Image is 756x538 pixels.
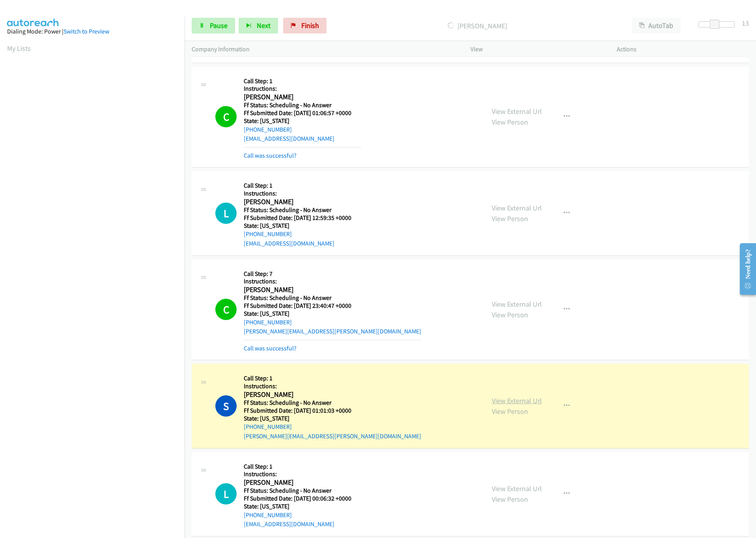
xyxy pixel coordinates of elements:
a: Switch to Preview [63,28,109,35]
h1: C [215,299,237,320]
h5: Instructions: [244,277,421,285]
a: [EMAIL_ADDRESS][DOMAIN_NAME] [244,520,334,528]
a: View External Url [492,300,542,309]
h5: State: [US_STATE] [244,117,361,125]
a: [PHONE_NUMBER] [244,511,292,519]
h5: Ff Submitted Date: [DATE] 00:06:32 +0000 [244,495,351,503]
h5: Call Step: 1 [244,77,361,85]
h2: [PERSON_NAME] [244,197,361,207]
h5: Ff Submitted Date: [DATE] 12:59:35 +0000 [244,214,361,222]
h2: [PERSON_NAME] [244,93,361,102]
div: The call is yet to be attempted [215,483,237,504]
a: View External Url [492,484,542,493]
a: [PERSON_NAME][EMAIL_ADDRESS][PERSON_NAME][DOMAIN_NAME] [244,328,421,335]
h1: L [215,203,237,224]
h5: Call Step: 1 [244,374,421,382]
p: [PERSON_NAME] [337,20,618,31]
h5: Call Step: 1 [244,463,351,471]
div: Dialing Mode: Power | [7,27,177,36]
h5: Instructions: [244,382,421,390]
h5: Ff Submitted Date: [DATE] 23:40:47 +0000 [244,302,421,310]
p: Company Information [192,45,456,54]
a: View External Url [492,203,542,212]
h5: State: [US_STATE] [244,310,421,318]
a: [EMAIL_ADDRESS][DOMAIN_NAME] [244,135,334,142]
a: View Person [492,214,528,223]
h5: Call Step: 1 [244,182,361,190]
a: View Person [492,407,528,416]
a: [PHONE_NUMBER] [244,126,292,133]
a: View External Url [492,107,542,116]
h5: State: [US_STATE] [244,222,361,230]
h1: L [215,483,237,504]
h5: Ff Status: Scheduling - No Answer [244,487,351,495]
h2: [PERSON_NAME] [244,390,421,399]
span: Finish [301,21,319,30]
a: [PERSON_NAME][EMAIL_ADDRESS][PERSON_NAME][DOMAIN_NAME] [244,432,421,440]
span: Pause [210,21,228,30]
h5: Instructions: [244,190,361,197]
a: Pause [192,18,235,34]
h5: Ff Status: Scheduling - No Answer [244,399,421,407]
h5: State: [US_STATE] [244,415,421,423]
a: View External Url [492,396,542,405]
button: AutoTab [632,18,681,34]
h5: Instructions: [244,470,351,478]
h5: Call Step: 7 [244,270,421,278]
a: [EMAIL_ADDRESS][DOMAIN_NAME] [244,240,334,247]
a: View Person [492,495,528,504]
button: Next [239,18,278,34]
span: Next [257,21,271,30]
h5: State: [US_STATE] [244,503,351,510]
p: Actions [617,45,749,54]
a: My Lists [7,44,31,53]
iframe: Dialpad [7,61,185,435]
h5: Ff Status: Scheduling - No Answer [244,101,361,109]
h2: [PERSON_NAME] [244,285,421,294]
h5: Ff Submitted Date: [DATE] 01:06:57 +0000 [244,109,361,117]
a: View Person [492,117,528,127]
a: [PHONE_NUMBER] [244,318,292,326]
a: [PHONE_NUMBER] [244,230,292,238]
h5: Ff Submitted Date: [DATE] 01:01:03 +0000 [244,407,421,415]
iframe: Resource Center [734,238,756,300]
a: Call was successful? [244,152,297,159]
h5: Instructions: [244,85,361,93]
a: View Person [492,310,528,319]
h2: [PERSON_NAME] [244,478,351,487]
h1: C [215,106,237,127]
h5: Ff Status: Scheduling - No Answer [244,294,421,302]
div: 13 [742,18,749,28]
a: Call was successful? [244,344,297,352]
a: Finish [283,18,327,34]
a: [PHONE_NUMBER] [244,423,292,430]
p: View [470,45,603,54]
h1: S [215,395,237,417]
h5: Ff Status: Scheduling - No Answer [244,206,361,214]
